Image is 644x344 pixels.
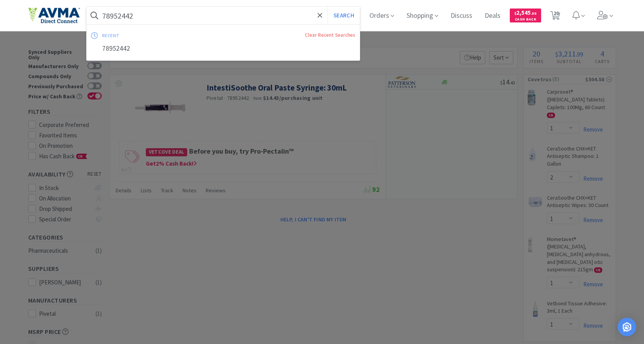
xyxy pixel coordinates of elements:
a: $2,545.58Cash Back [510,5,541,26]
button: Search [328,7,360,24]
span: Cash Back [514,17,536,22]
span: 2,545 [514,9,536,16]
a: Clear Recent Searches [305,32,355,38]
div: 78952442 [87,41,360,56]
span: . 58 [531,11,536,16]
a: Deals [482,12,504,19]
span: $ [514,11,516,16]
input: Search by item, sku, manufacturer, ingredient, size... [87,7,360,24]
img: e4e33dab9f054f5782a47901c742baa9_102.png [28,7,80,24]
a: 20 [547,13,563,20]
a: Discuss [448,12,475,19]
div: Open Intercom Messenger [618,318,636,336]
div: recent [102,29,212,41]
